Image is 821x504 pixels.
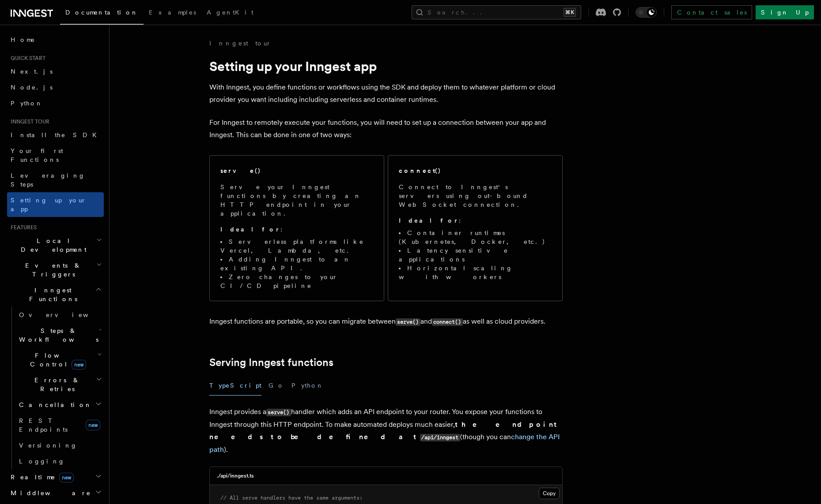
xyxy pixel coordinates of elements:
a: Contact sales [671,5,752,19]
li: Zero changes to your CI/CD pipeline [220,273,373,290]
a: Next.js [7,63,104,79]
h1: Setting up your Inngest app [209,58,563,74]
a: Versioning [15,437,104,453]
a: Home [7,32,104,48]
p: For Inngest to remotely execute your functions, you will need to set up a connection between your... [209,116,563,141]
span: new [86,420,100,430]
span: Versioning [19,442,77,449]
button: TypeScript [209,376,261,396]
li: Horizontal scaling with workers [399,264,552,281]
strong: Ideal for [220,226,280,233]
button: Go [269,376,284,396]
span: Realtime [7,473,74,482]
span: AgentKit [207,9,253,16]
li: Serverless platforms like Vercel, Lambda, etc. [220,237,373,255]
a: Serving Inngest functions [209,356,333,369]
button: Search...⌘K [412,5,581,19]
p: With Inngest, you define functions or workflows using the SDK and deploy them to whatever platfor... [209,81,563,106]
span: Inngest tour [7,118,49,125]
button: Copy [539,488,560,499]
a: Your first Functions [7,143,104,168]
span: Overview [19,311,110,318]
span: Inngest Functions [7,286,95,303]
p: Inngest functions are portable, so you can migrate between and as well as cloud providers. [209,315,563,328]
p: Inngest provides a handler which adds an API endpoint to your router. You expose your functions t... [209,406,563,456]
li: Adding Inngest to an existing API. [220,255,373,273]
span: Features [7,224,37,231]
span: // All serve handlers have the same arguments: [220,495,363,501]
span: Errors & Retries [15,376,96,393]
button: Inngest Functions [7,282,104,307]
span: Leveraging Steps [11,172,85,188]
button: Middleware [7,485,104,501]
p: : [220,225,373,234]
span: Install the SDK [11,131,102,138]
a: Sign Up [756,5,814,19]
a: Inngest tour [209,39,271,48]
a: connect()Connect to Inngest's servers using out-bound WebSocket connection.Ideal for:Container ru... [388,155,563,301]
span: Cancellation [15,400,92,409]
span: Quick start [7,55,45,62]
li: Latency sensitive applications [399,246,552,264]
a: Python [7,95,104,111]
span: new [59,473,74,482]
h3: ./api/inngest.ts [217,472,254,479]
strong: Ideal for [399,217,459,224]
li: Container runtimes (Kubernetes, Docker, etc.) [399,228,552,246]
p: Serve your Inngest functions by creating an HTTP endpoint in your application. [220,183,373,218]
span: Documentation [65,9,138,16]
h2: serve() [220,166,261,175]
span: Examples [149,9,196,16]
a: Install the SDK [7,127,104,143]
span: Next.js [11,68,53,75]
a: Logging [15,453,104,469]
button: Errors & Retries [15,372,104,397]
span: Steps & Workflows [15,326,98,344]
code: serve() [396,318,420,326]
p: : [399,216,552,225]
a: Overview [15,307,104,323]
button: Events & Triggers [7,258,104,282]
button: Steps & Workflows [15,323,104,347]
a: Documentation [60,3,144,25]
div: Inngest Functions [7,307,104,469]
a: Node.js [7,79,104,95]
span: Setting up your app [11,197,87,213]
code: /api/inngest [420,434,460,441]
button: Toggle dark mode [636,7,657,18]
h2: connect() [399,166,441,175]
span: Middleware [7,489,91,497]
span: Node.js [11,84,53,91]
span: Python [11,100,43,107]
button: Python [291,376,324,396]
a: Examples [144,3,201,24]
span: Home [11,35,35,44]
span: Your first Functions [11,147,63,163]
a: REST Endpointsnew [15,413,104,437]
code: serve() [266,409,291,416]
a: Setting up your app [7,192,104,217]
span: REST Endpoints [19,417,68,433]
span: new [72,360,86,370]
p: Connect to Inngest's servers using out-bound WebSocket connection. [399,183,552,209]
a: serve()Serve your Inngest functions by creating an HTTP endpoint in your application.Ideal for:Se... [209,155,384,301]
span: Logging [19,458,65,465]
span: Flow Control [15,351,97,369]
span: Local Development [7,236,96,254]
button: Realtimenew [7,469,104,485]
a: AgentKit [201,3,259,24]
code: connect() [432,318,463,326]
span: Events & Triggers [7,261,96,279]
a: Leveraging Steps [7,168,104,192]
button: Cancellation [15,397,104,413]
button: Local Development [7,233,104,258]
kbd: ⌘K [564,8,576,17]
button: Flow Controlnew [15,347,104,372]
